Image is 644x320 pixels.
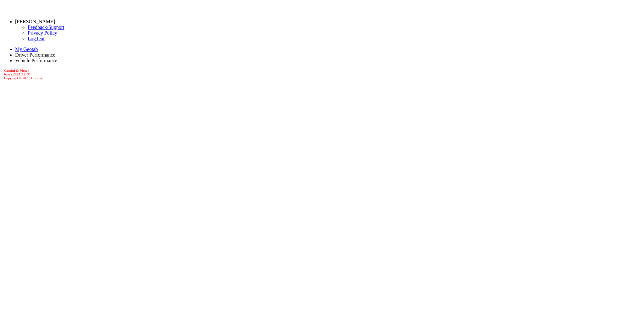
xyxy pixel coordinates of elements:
a: [PERSON_NAME] [15,19,55,24]
a: Feedback/Support [28,25,64,30]
div: Copyright © 2025, Gridline [4,69,641,80]
a: Driver Performance [15,52,55,58]
a: Vehicle Performance [15,58,57,63]
a: My Geotab [15,47,38,52]
i: beta v.2025.6.2106 [4,72,31,76]
a: Privacy Policy [28,30,57,36]
b: Gemini & Motor [4,69,29,72]
a: Log Out [28,36,45,41]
